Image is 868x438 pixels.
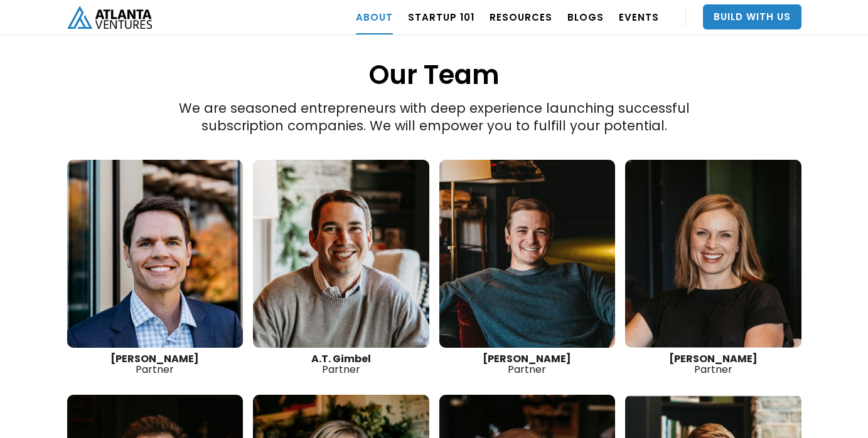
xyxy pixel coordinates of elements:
div: Partner [439,353,616,375]
strong: [PERSON_NAME] [483,352,571,366]
div: Partner [625,353,801,375]
a: Build With Us [703,4,801,29]
strong: [PERSON_NAME] [669,352,758,366]
strong: [PERSON_NAME] [110,352,199,366]
div: Partner [67,353,244,375]
div: Partner [253,353,429,375]
strong: A.T. Gimbel [311,352,371,366]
